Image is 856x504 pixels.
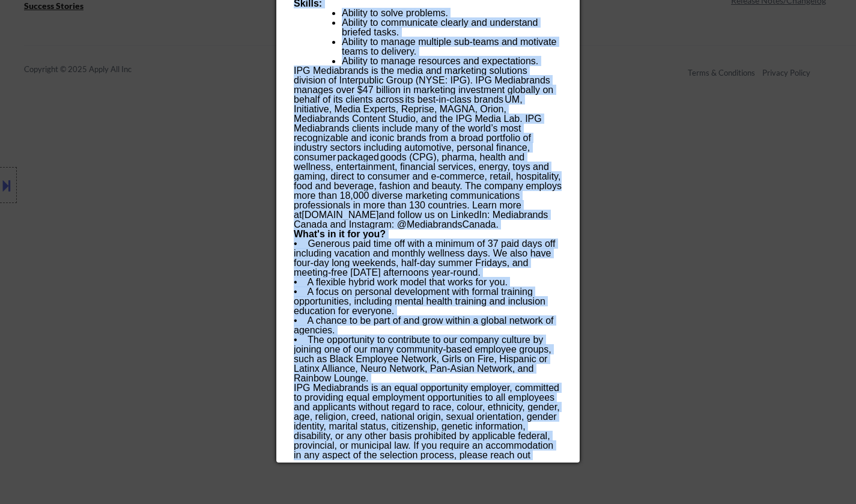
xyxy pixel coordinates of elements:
p: • Generous paid time off with a minimum of 37 paid days off including vacation and monthly wellne... [294,229,562,383]
li: Ability to communicate clearly and understand briefed tasks. [342,18,562,37]
li: Ability to manage multiple sub-teams and motivate teams to delivery. [342,37,562,56]
a: [EMAIL_ADDRESS][DOMAIN_NAME] [302,460,464,470]
li: Ability to solve problems. [342,8,562,18]
li: Ability to manage resources and expectations. [342,56,562,66]
p: IPG Mediabrands is the media and marketing solutions division of Interpublic Group (NYSE: IPG). I... [294,66,562,229]
a: [DOMAIN_NAME] [302,210,378,220]
strong: What's in it for you? [294,229,386,239]
p: IPG Mediabrands is an equal opportunity employer, committed to providing equal employment opportu... [294,383,562,470]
